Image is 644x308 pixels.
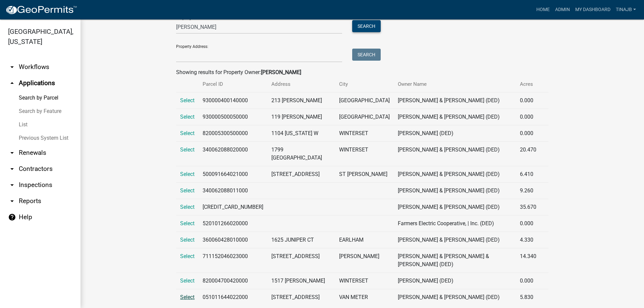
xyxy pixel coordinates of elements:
td: 0.000 [516,273,540,289]
td: WINTERSET [335,142,394,166]
td: 14.340 [516,248,540,273]
th: Parcel ID [199,76,267,92]
td: [STREET_ADDRESS] [267,289,335,306]
a: Select [180,237,195,243]
td: 6.410 [516,166,540,183]
td: WINTERSET [335,125,394,142]
td: 930000400140000 [199,93,267,109]
a: Select [180,187,195,194]
a: Select [180,97,195,104]
td: 820005300500000 [199,125,267,142]
th: City [335,76,394,92]
td: [GEOGRAPHIC_DATA] [335,109,394,125]
a: Select [180,114,195,120]
td: Farmers Electric Cooperative, | Inc. (DED) [394,215,516,232]
td: 0.000 [516,215,540,232]
td: [CREDIT_CARD_NUMBER] [199,199,267,215]
i: arrow_drop_down [8,181,16,189]
i: help [8,213,16,221]
td: [PERSON_NAME] (DED) [394,273,516,289]
td: [PERSON_NAME] [335,248,394,273]
td: 5.830 [516,289,540,306]
i: arrow_drop_up [8,79,16,87]
td: [PERSON_NAME] (DED) [394,125,516,142]
a: Select [180,278,195,284]
a: Tinajb [613,3,639,16]
th: Address [267,76,335,92]
i: arrow_drop_down [8,197,16,205]
td: [PERSON_NAME] & [PERSON_NAME] (DED) [394,199,516,215]
a: My Dashboard [573,3,613,16]
td: [PERSON_NAME] & [PERSON_NAME] (DED) [394,289,516,306]
div: Showing results for Property Owner: [176,68,548,76]
td: 0.000 [516,109,540,125]
button: Search [352,49,381,61]
td: [PERSON_NAME] & [PERSON_NAME] (DED) [394,183,516,199]
a: Select [180,220,195,227]
td: 520101266020000 [199,215,267,232]
td: 500091664021000 [199,166,267,183]
td: 360060428010000 [199,232,267,248]
td: [PERSON_NAME] & [PERSON_NAME] (DED) [394,166,516,183]
td: [STREET_ADDRESS] [267,248,335,273]
td: VAN METER [335,289,394,306]
td: 213 [PERSON_NAME] [267,93,335,109]
td: 820004700420000 [199,273,267,289]
i: arrow_drop_down [8,165,16,173]
a: Admin [552,3,573,16]
a: Select [180,171,195,177]
a: Select [180,253,195,259]
td: [PERSON_NAME] & [PERSON_NAME] (DED) [394,93,516,109]
td: 340062088020000 [199,142,267,166]
a: Select [180,204,195,210]
td: 1517 [PERSON_NAME] [267,273,335,289]
td: 0.000 [516,93,540,109]
strong: [PERSON_NAME] [261,69,301,75]
td: [PERSON_NAME] & [PERSON_NAME] (DED) [394,142,516,166]
td: 119 [PERSON_NAME] [267,109,335,125]
td: ST [PERSON_NAME] [335,166,394,183]
td: 1104 [US_STATE] W [267,125,335,142]
td: 051011644022000 [199,289,267,306]
i: arrow_drop_down [8,149,16,157]
td: [PERSON_NAME] & [PERSON_NAME] (DED) [394,232,516,248]
a: Select [180,146,195,153]
td: 340062088011000 [199,183,267,199]
td: [GEOGRAPHIC_DATA] [335,93,394,109]
td: 1625 JUNIPER CT [267,232,335,248]
a: Select [180,294,195,300]
td: [PERSON_NAME] & [PERSON_NAME] (DED) [394,109,516,125]
td: 4.330 [516,232,540,248]
td: WINTERSET [335,273,394,289]
td: [STREET_ADDRESS] [267,166,335,183]
button: Search [352,20,381,32]
a: Home [534,3,552,16]
td: 711152046023000 [199,248,267,273]
td: 930000500050000 [199,109,267,125]
td: 20.470 [516,142,540,166]
td: [PERSON_NAME] & [PERSON_NAME] & [PERSON_NAME] (DED) [394,248,516,273]
td: 35.670 [516,199,540,215]
td: EARLHAM [335,232,394,248]
a: Select [180,130,195,136]
td: 1799 [GEOGRAPHIC_DATA] [267,142,335,166]
td: 9.260 [516,183,540,199]
th: Owner Name [394,76,516,92]
th: Acres [516,76,540,92]
i: arrow_drop_down [8,63,16,71]
td: 0.000 [516,125,540,142]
